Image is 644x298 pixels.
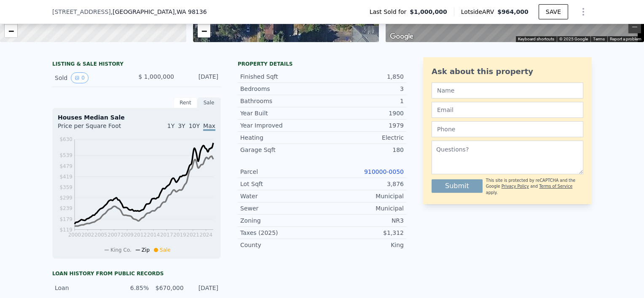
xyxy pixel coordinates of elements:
span: − [201,26,207,36]
div: 1979 [322,121,404,130]
tspan: $299 [59,195,72,201]
a: Terms of Service [539,184,572,189]
input: Name [432,82,583,98]
div: This site is protected by reCAPTCHA and the Google and apply. [486,178,583,196]
tspan: 2024 [200,232,213,238]
div: 3,876 [322,180,404,188]
div: Loan [55,284,114,292]
span: Max [203,122,215,131]
div: Sale [197,97,221,108]
div: Taxes (2025) [240,229,322,237]
tspan: 2012 [134,232,147,238]
span: , WA 98136 [174,8,207,15]
tspan: $630 [59,136,72,142]
span: 1Y [167,122,174,129]
input: Email [432,102,583,118]
a: Report a problem [610,37,641,41]
span: $964,000 [497,8,529,15]
div: [DATE] [181,72,218,83]
button: SAVE [539,4,568,19]
tspan: 2007 [107,232,121,238]
tspan: 2014 [147,232,160,238]
tspan: 2009 [121,232,134,238]
span: $1,000,000 [410,8,447,16]
span: [STREET_ADDRESS] [52,8,111,16]
div: Bathrooms [240,97,322,105]
div: Zoning [240,216,322,225]
a: Privacy Policy [502,184,529,189]
button: Zoom out [628,21,641,33]
span: King Co. [110,247,131,253]
div: 1 [322,97,404,105]
span: Zip [142,247,150,253]
div: Garage Sqft [240,146,322,154]
span: Lotside ARV [461,8,497,16]
a: Zoom out [5,25,17,37]
tspan: $539 [59,152,72,158]
div: Lot Sqft [240,180,322,188]
tspan: $239 [59,205,72,211]
tspan: 2000 [68,232,81,238]
div: 1,850 [322,72,404,81]
div: $670,000 [154,284,183,292]
div: County [240,241,322,249]
button: View historical data [71,72,89,83]
div: LISTING & SALE HISTORY [52,61,221,69]
tspan: 2017 [160,232,173,238]
div: $1,312 [322,229,404,237]
a: 910000-0050 [364,168,404,175]
a: Terms (opens in new tab) [593,37,605,41]
div: Property details [238,61,406,67]
tspan: 2005 [94,232,107,238]
div: Year Built [240,109,322,117]
tspan: $419 [59,174,72,180]
span: 10Y [189,122,200,129]
span: 3Y [178,122,185,129]
div: NR3 [322,216,404,225]
tspan: $119 [59,227,72,233]
a: Zoom out [198,25,210,37]
span: Sale [160,247,171,253]
span: © 2025 Google [559,37,588,41]
div: Parcel [240,168,322,176]
div: Ask about this property [432,66,583,77]
tspan: $359 [59,184,72,190]
div: Rent [174,97,197,108]
span: Last Sold for [370,8,410,16]
button: Submit [432,179,483,193]
div: [DATE] [189,284,218,292]
div: 3 [322,85,404,93]
div: Houses Median Sale [58,113,215,122]
tspan: 2002 [81,232,94,238]
input: Phone [432,121,583,137]
div: 180 [322,146,404,154]
div: Municipal [322,204,404,213]
button: Keyboard shortcuts [518,36,554,42]
img: Google [388,31,416,42]
div: Water [240,192,322,200]
div: Sold [55,72,130,83]
div: 6.85% [119,284,149,292]
div: Heating [240,133,322,142]
div: Electric [322,133,404,142]
div: Municipal [322,192,404,200]
tspan: $179 [59,216,72,222]
div: Finished Sqft [240,72,322,81]
span: , [GEOGRAPHIC_DATA] [111,8,207,16]
tspan: $479 [59,163,72,169]
tspan: 2019 [173,232,186,238]
div: Year Improved [240,121,322,130]
tspan: 2021 [186,232,199,238]
div: Sewer [240,204,322,213]
div: King [322,241,404,249]
span: $ 1,000,000 [138,73,174,80]
button: Show Options [575,3,592,20]
span: − [8,26,14,36]
div: 1900 [322,109,404,117]
a: Open this area in Google Maps (opens a new window) [388,31,416,42]
div: Price per Square Foot [58,122,137,135]
div: Bedrooms [240,85,322,93]
div: Loan history from public records [52,270,221,277]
